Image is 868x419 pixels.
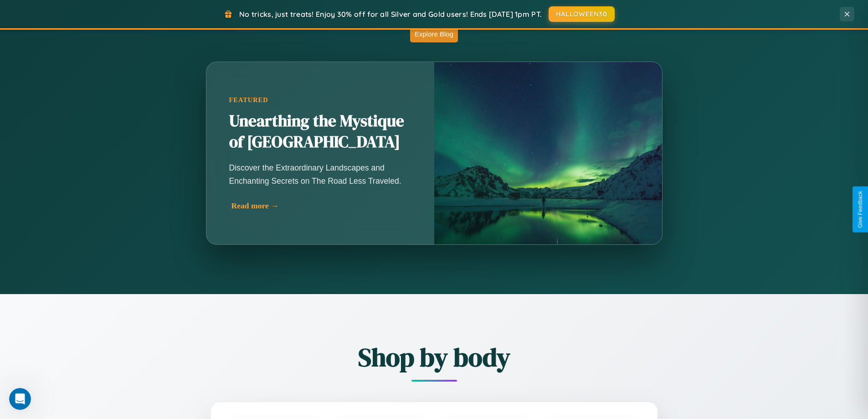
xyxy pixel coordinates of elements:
[410,26,458,42] button: Explore Blog
[229,161,411,187] p: Discover the Extraordinary Landscapes and Enchanting Secrets on The Road Less Traveled.
[229,111,411,153] h2: Unearthing the Mystique of [GEOGRAPHIC_DATA]
[161,340,708,375] h2: Shop by body
[229,96,411,104] div: Featured
[9,388,31,410] iframe: Intercom live chat
[231,201,414,211] div: Read more →
[239,10,542,19] span: No tricks, just treats! Enjoy 30% off for all Silver and Gold users! Ends [DATE] 1pm PT.
[857,191,863,228] div: Give Feedback
[549,6,615,22] button: HALLOWEEN30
